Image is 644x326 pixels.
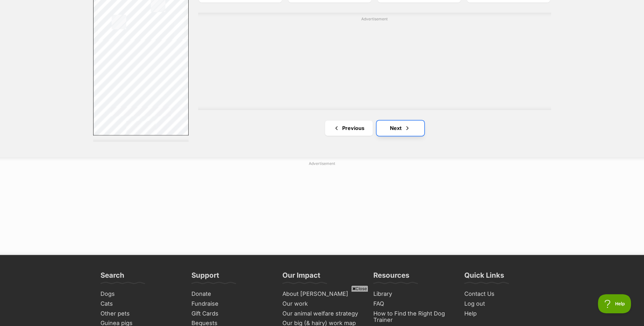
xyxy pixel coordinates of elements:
a: Cats [98,299,183,309]
nav: Pagination [198,120,551,136]
h3: Quick Links [464,271,504,283]
a: Library [371,289,455,299]
div: Advertisement [198,13,551,110]
iframe: Help Scout Beacon - Open [598,294,631,313]
a: Fundraise [189,299,274,309]
a: Help [462,309,546,319]
a: Gift Cards [189,309,274,319]
span: Close [351,285,368,292]
a: Dogs [98,289,183,299]
a: Next page [377,120,424,136]
a: About [PERSON_NAME] [280,289,364,299]
a: Previous page [325,120,373,136]
a: Log out [462,299,546,309]
a: Other pets [98,309,183,319]
h3: Our Impact [282,271,320,283]
iframe: Advertisement [168,169,476,248]
h3: Support [191,271,219,283]
iframe: Advertisement [206,294,438,323]
a: Donate [189,289,274,299]
h3: Search [100,271,124,283]
iframe: Advertisement [220,24,529,104]
a: Contact Us [462,289,546,299]
h3: Resources [373,271,409,283]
